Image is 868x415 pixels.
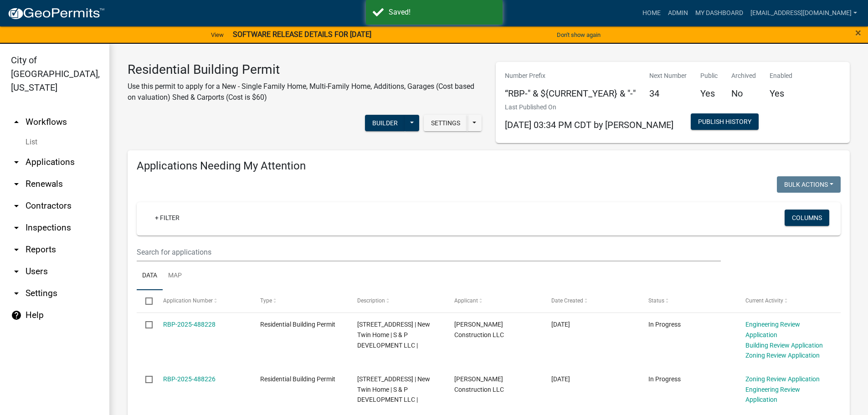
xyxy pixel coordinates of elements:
[11,222,22,233] i: arrow_drop_down
[745,297,783,304] span: Current Activity
[454,297,478,304] span: Applicant
[745,342,823,349] a: Building Review Application
[389,7,496,18] div: Saved!
[163,375,216,383] a: RBP-2025-488226
[747,5,861,22] a: [EMAIL_ADDRESS][DOMAIN_NAME]
[855,26,861,39] span: ×
[260,375,335,383] span: Residential Building Permit
[551,321,570,328] span: 10/05/2025
[745,386,800,404] a: Engineering Review Application
[737,290,834,312] datatable-header-cell: Current Activity
[357,297,385,304] span: Description
[446,290,543,312] datatable-header-cell: Applicant
[777,176,841,193] button: Bulk Actions
[424,115,467,131] button: Settings
[745,321,800,338] a: Engineering Review Application
[137,159,841,173] h4: Applications Needing My Attention
[770,71,792,81] p: Enabled
[349,290,446,312] datatable-header-cell: Description
[163,297,213,304] span: Application Number
[648,321,681,328] span: In Progress
[365,115,405,131] button: Builder
[137,290,154,312] datatable-header-cell: Select
[148,210,187,226] a: + Filter
[137,243,721,261] input: Search for applications
[649,71,687,81] p: Next Number
[11,200,22,211] i: arrow_drop_down
[11,266,22,277] i: arrow_drop_down
[163,261,187,291] a: Map
[648,375,681,383] span: In Progress
[11,288,22,299] i: arrow_drop_down
[11,179,22,190] i: arrow_drop_down
[543,290,640,312] datatable-header-cell: Date Created
[640,290,737,312] datatable-header-cell: Status
[128,81,482,103] p: Use this permit to apply for a New - Single Family Home, Multi-Family Home, Additions, Garages (C...
[11,244,22,255] i: arrow_drop_down
[745,375,820,383] a: Zoning Review Application
[137,261,163,291] a: Data
[207,27,227,42] a: View
[260,297,272,304] span: Type
[551,297,583,304] span: Date Created
[770,88,792,99] h5: Yes
[649,88,687,99] h5: 34
[700,88,718,99] h5: Yes
[260,321,335,328] span: Residential Building Permit
[454,321,504,338] span: Al Poehler Construction LLC
[691,118,759,126] wm-modal-confirm: Workflow Publish History
[505,71,636,81] p: Number Prefix
[692,5,747,22] a: My Dashboard
[639,5,664,22] a: Home
[233,30,371,39] strong: SOFTWARE RELEASE DETAILS FOR [DATE]
[505,88,636,99] h5: “RBP-" & ${CURRENT_YEAR} & "-"
[251,290,348,312] datatable-header-cell: Type
[505,102,673,112] p: Last Published On
[128,62,482,77] h3: Residential Building Permit
[357,321,430,349] span: 669 WARAJU AVE | New Twin Home | S & P DEVELOPMENT LLC |
[664,5,692,22] a: Admin
[700,71,718,81] p: Public
[731,71,756,81] p: Archived
[154,290,251,312] datatable-header-cell: Application Number
[11,117,22,128] i: arrow_drop_up
[163,321,216,328] a: RBP-2025-488228
[648,297,664,304] span: Status
[855,27,861,38] button: Close
[785,210,829,226] button: Columns
[454,375,504,393] span: Al Poehler Construction LLC
[11,310,22,321] i: help
[505,119,673,130] span: [DATE] 03:34 PM CDT by [PERSON_NAME]
[745,352,820,359] a: Zoning Review Application
[357,375,430,404] span: 673 WARAJU AVE | New Twin Home | S & P DEVELOPMENT LLC |
[553,27,604,42] button: Don't show again
[691,113,759,130] button: Publish History
[731,88,756,99] h5: No
[551,375,570,383] span: 10/05/2025
[11,157,22,168] i: arrow_drop_down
